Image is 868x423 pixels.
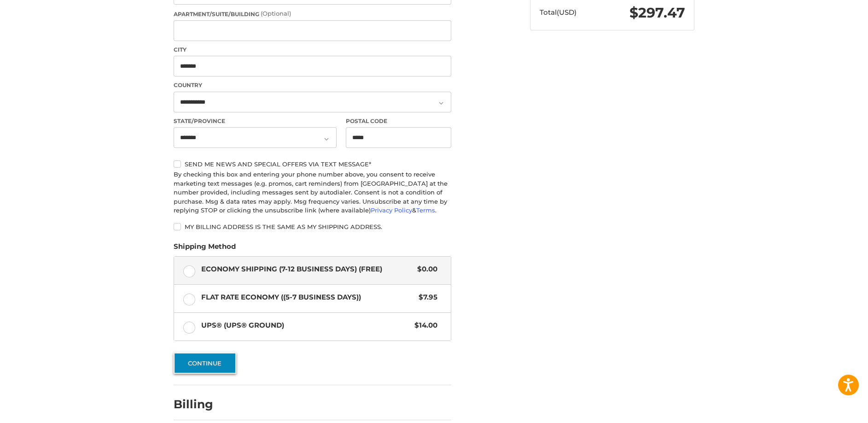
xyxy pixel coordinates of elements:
[346,117,452,125] label: Postal Code
[540,8,577,17] span: Total (USD)
[261,10,291,17] small: (Optional)
[413,264,437,275] span: $0.00
[201,320,410,331] span: UPS® (UPS® Ground)
[174,81,451,89] label: Country
[201,264,413,275] span: Economy Shipping (7-12 Business Days) (Free)
[174,170,451,215] div: By checking this box and entering your phone number above, you consent to receive marketing text ...
[174,160,451,168] label: Send me news and special offers via text message*
[174,9,451,18] label: Apartment/Suite/Building
[174,46,451,54] label: City
[371,206,412,214] a: Privacy Policy
[410,320,437,331] span: $14.00
[416,206,435,214] a: Terms
[174,397,227,411] h2: Billing
[174,241,236,256] legend: Shipping Method
[174,117,337,125] label: State/Province
[629,4,685,21] span: $297.47
[174,223,451,230] label: My billing address is the same as my shipping address.
[174,352,236,374] button: Continue
[414,292,437,303] span: $7.95
[201,292,414,303] span: Flat Rate Economy ((5-7 Business Days))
